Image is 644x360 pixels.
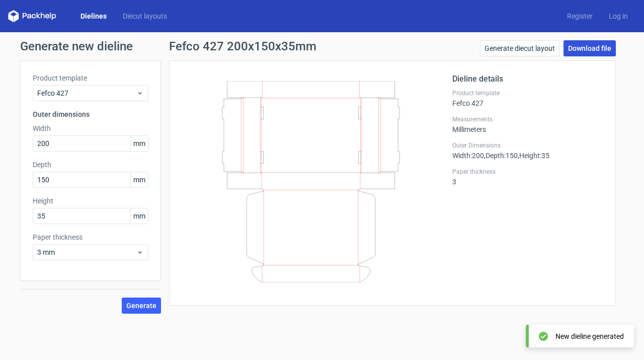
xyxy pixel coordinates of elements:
span: , Depth : 150 [484,152,518,160]
div: Millimeters [452,115,603,133]
span: mm [130,208,148,224]
a: Dielines [72,11,115,21]
h1: Generate new dieline [20,40,624,52]
a: Download file [563,40,616,56]
span: Width : 200 [452,152,484,160]
label: Paper thickness [452,168,603,176]
span: 3 mm [37,247,136,257]
span: mm [130,172,148,187]
label: Depth [33,160,148,170]
span: mm [130,136,148,151]
label: Product template [452,89,603,97]
div: 3 [452,168,603,186]
h2: Dieline details [452,73,603,85]
div: New dieline generated [555,331,624,341]
h1: Fefco 427 200x150x35mm [169,40,316,52]
a: Diecut layouts [115,11,175,21]
label: Height [33,196,148,206]
span: Generate [126,302,156,309]
label: Paper thickness [33,232,148,242]
span: , Height : 35 [518,152,549,160]
label: Product template [33,73,148,83]
div: Fefco 427 [452,89,603,107]
a: Generate diecut layout [480,40,559,56]
h3: Outer dimensions [33,109,148,119]
a: Log in [601,11,636,21]
span: Fefco 427 [37,88,136,98]
a: Register [559,11,601,21]
label: Outer Dimensions [452,141,603,150]
label: Width [33,123,148,133]
label: Measurements [452,115,603,123]
button: Generate [122,298,161,314]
